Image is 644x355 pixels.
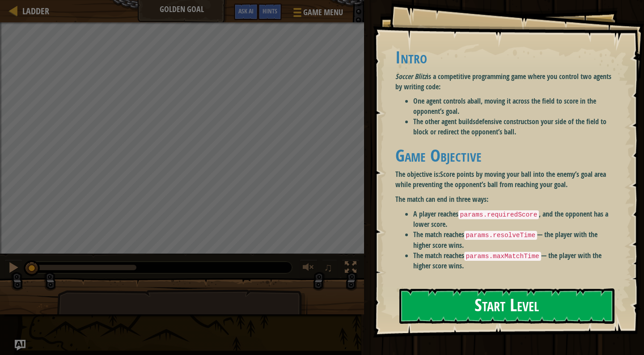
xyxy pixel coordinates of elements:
[464,231,537,240] code: params.resolveTime
[413,209,613,230] li: A player reaches , and the opponent has a lower score.
[322,259,337,278] button: ♫
[18,5,49,17] a: Ladder
[399,288,614,324] button: Start Level
[263,7,277,15] span: Hints
[286,4,348,25] button: Game Menu
[395,146,613,165] h1: Game Objective
[22,5,49,17] span: Ladder
[395,194,613,205] p: The match can end in three ways:
[234,4,258,20] button: Ask AI
[303,7,343,18] span: Game Menu
[413,230,613,250] li: The match reaches — the player with the higher score wins.
[395,48,613,67] h1: Intro
[395,169,613,190] p: The objective is:
[395,169,606,189] strong: Score points by moving your ball into the enemy’s goal area while preventing the opponent’s ball ...
[413,251,613,271] li: The match reaches — the player with the higher score wins.
[475,117,532,126] strong: defensive constructs
[300,259,318,278] button: Adjust volume
[4,259,22,278] button: ⌘ + P: Pause
[464,252,541,261] code: params.maxMatchTime
[15,340,25,351] button: Ask AI
[238,7,254,15] span: Ask AI
[413,96,613,117] li: One agent controls a , moving it across the field to score in the opponent’s goal.
[324,261,333,274] span: ♫
[413,117,613,137] li: The other agent builds on your side of the field to block or redirect the opponent’s ball.
[342,259,360,278] button: Toggle fullscreen
[458,210,539,219] code: params.requiredScore
[395,71,613,92] p: is a competitive programming game where you control two agents by writing code:
[470,96,481,106] strong: ball
[395,71,427,81] em: Soccer Blitz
